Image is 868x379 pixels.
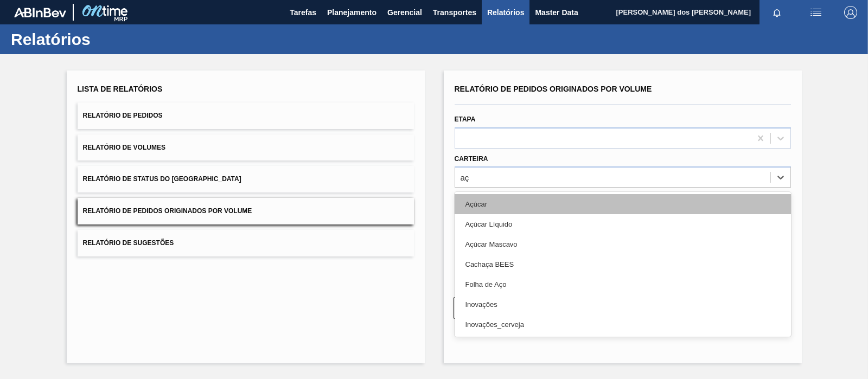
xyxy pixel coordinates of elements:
div: Folha de Aço [455,274,791,294]
h1: Relatórios [11,33,203,46]
button: Relatório de Pedidos [78,102,414,129]
span: Relatório de Pedidos Originados por Volume [83,207,252,215]
button: Limpar [454,297,617,319]
div: Açúcar Líquido [455,214,791,234]
img: TNhmsLtSVTkK8tSr43FrP2fwEKptu5GPRR3wAAAABJRU5ErkJggg== [14,8,66,17]
button: Relatório de Pedidos Originados por Volume [78,198,414,224]
span: Relatório de Pedidos [83,112,163,119]
span: Planejamento [327,6,376,19]
span: Tarefas [290,6,316,19]
span: Relatório de Sugestões [83,239,174,247]
div: Inovações_cerveja [455,314,791,335]
button: Relatório de Status do [GEOGRAPHIC_DATA] [78,166,414,192]
span: Relatório de Pedidos Originados por Volume [455,85,652,93]
label: Etapa [455,115,476,123]
img: Logout [844,6,857,19]
span: Master Data [535,6,578,19]
button: Notificações [759,5,794,20]
span: Gerencial [387,6,422,19]
button: Relatório de Sugestões [78,230,414,256]
div: Cachaça BEES [455,254,791,274]
span: Transportes [433,6,476,19]
span: Relatório de Status do [GEOGRAPHIC_DATA] [83,175,241,183]
label: Carteira [455,155,488,163]
div: Açúcar Mascavo [455,234,791,254]
span: Relatório de Volumes [83,144,165,151]
div: Açúcar [455,194,791,214]
img: userActions [809,6,822,19]
div: Inovações [455,294,791,314]
span: Lista de Relatórios [78,85,163,93]
button: Relatório de Volumes [78,134,414,161]
span: Relatórios [487,6,524,19]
